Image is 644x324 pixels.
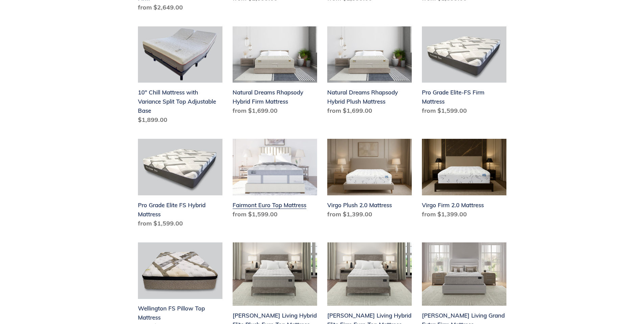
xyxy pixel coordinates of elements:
a: Pro Grade Elite FS Hybrid Mattress [138,139,222,231]
a: Fairmont Euro Top Mattress [233,139,317,221]
a: Virgo Firm 2.0 Mattress [422,139,506,221]
a: Pro Grade Elite-FS Firm Mattress [422,26,506,118]
a: 10" Chill Mattress with Variance Split Top Adjustable Base [138,26,222,127]
a: Virgo Plush 2.0 Mattress [327,139,412,221]
a: Natural Dreams Rhapsody Hybrid Firm Mattress [233,26,317,118]
a: Natural Dreams Rhapsody Hybrid Plush Mattress [327,26,412,118]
